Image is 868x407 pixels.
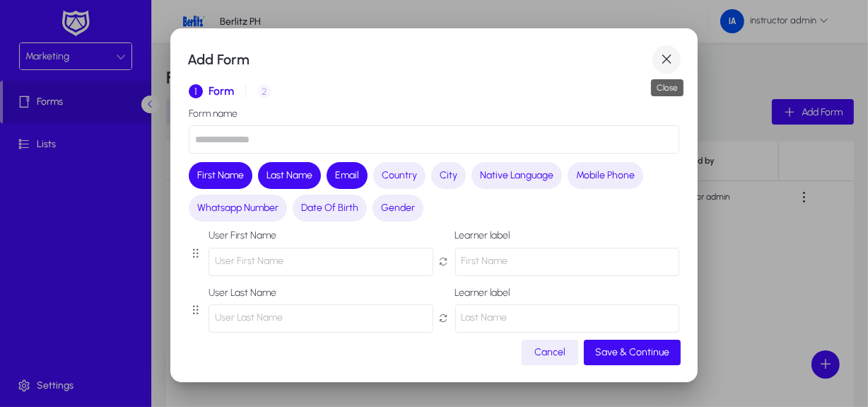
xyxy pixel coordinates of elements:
label: Learner label [455,230,680,241]
p: User First Name [209,248,433,276]
span: Form [209,86,234,97]
span: City [440,168,457,183]
span: Gender [381,201,415,215]
span: Native Language [480,168,553,183]
i: Button that displays a tooltip that drag this field [189,303,203,317]
span: First Name [197,168,244,183]
span: Country [382,168,417,183]
i: Button that displays a tooltip that drag this field [189,246,203,260]
span: Cancel [534,346,565,358]
span: 1 [189,84,203,98]
span: Save & Continue [595,346,669,358]
span: Mobile Phone [576,168,635,183]
span: Date Of Birth [301,201,358,215]
label: Form name [189,108,679,120]
span: Last Name [266,168,312,183]
label: User Last Name [209,287,433,299]
button: Save & Continue [584,340,681,365]
span: Email [335,168,359,183]
span: Whatsapp Number [197,201,278,215]
label: User First Name [209,230,433,241]
button: Cancel [522,340,578,365]
div: Close [651,79,684,96]
h1: Add Form [187,48,652,71]
p: First Name [455,248,680,276]
p: Last Name [455,304,680,333]
p: User Last Name [209,304,433,333]
label: Learner label [455,287,680,299]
